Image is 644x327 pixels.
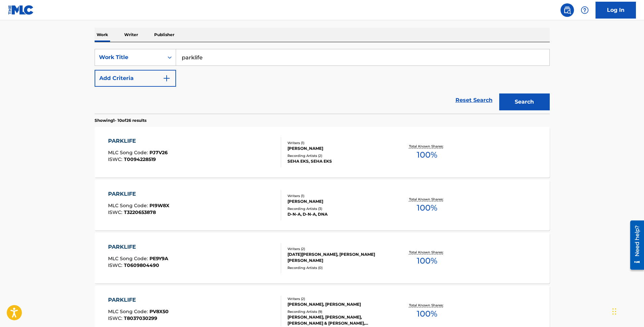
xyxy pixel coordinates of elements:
[108,149,149,156] span: MLC Song Code :
[417,308,437,320] span: 100 %
[124,156,156,162] span: T0094228519
[287,145,389,152] div: [PERSON_NAME]
[108,243,168,251] div: PARKLIFE
[287,251,389,264] div: [DATE][PERSON_NAME], [PERSON_NAME] [PERSON_NAME]
[417,149,437,161] span: 100 %
[149,202,169,209] span: PI9W8X
[561,3,574,17] a: Public Search
[149,255,168,262] span: PE9Y9A
[108,137,168,145] div: PARKLIFE
[287,198,389,205] div: [PERSON_NAME]
[409,144,445,149] p: Total Known Shares:
[287,301,389,307] div: [PERSON_NAME], [PERSON_NAME]
[108,209,124,215] span: ISWC :
[578,3,591,17] div: Help
[108,296,169,304] div: PARKLIFE
[287,296,389,301] div: Writers ( 2 )
[122,28,140,42] p: Writer
[152,28,176,42] p: Publisher
[287,265,389,270] div: Recording Artists ( 0 )
[581,6,589,14] img: help
[287,211,389,217] div: D-N-A, D-N-A, DNA
[452,93,496,108] a: Reset Search
[95,117,146,124] p: Showing 1 - 10 of 26 results
[108,156,124,162] span: ISWC :
[287,140,389,145] div: Writers ( 1 )
[95,70,176,87] button: Add Criteria
[287,158,389,164] div: SEHA EKS, SEHA EKS
[409,250,445,255] p: Total Known Shares:
[108,308,149,315] span: MLC Song Code :
[149,149,168,156] span: PJ7V26
[149,308,169,315] span: PV8X50
[287,309,389,314] div: Recording Artists ( 9 )
[610,295,644,327] iframe: Chat Widget
[287,314,389,326] div: [PERSON_NAME], [PERSON_NAME], [PERSON_NAME] & [PERSON_NAME], [PERSON_NAME], [PERSON_NAME], [PERSO...
[108,190,169,198] div: PARKLIFE
[124,315,157,321] span: T8037030299
[8,5,34,15] img: MLC Logo
[108,262,124,268] span: ISWC :
[612,301,616,322] div: Drag
[163,74,171,82] img: 9d2ae6d4665cec9f34b9.svg
[95,233,550,283] a: PARKLIFEMLC Song Code:PE9Y9AISWC:T0609804490Writers (2)[DATE][PERSON_NAME], [PERSON_NAME] [PERSON...
[108,202,149,209] span: MLC Song Code :
[108,255,149,262] span: MLC Song Code :
[287,246,389,251] div: Writers ( 2 )
[625,218,644,272] iframe: Resource Center
[95,28,110,42] p: Work
[287,153,389,158] div: Recording Artists ( 2 )
[124,209,156,215] span: T3220653878
[596,2,636,19] a: Log In
[417,202,437,214] span: 100 %
[409,303,445,308] p: Total Known Shares:
[99,53,160,61] div: Work Title
[124,262,159,268] span: T0609804490
[95,127,550,178] a: PARKLIFEMLC Song Code:PJ7V26ISWC:T0094228519Writers (1)[PERSON_NAME]Recording Artists (2)SEHA EKS...
[409,197,445,202] p: Total Known Shares:
[95,49,550,114] form: Search Form
[563,6,571,14] img: search
[95,180,550,230] a: PARKLIFEMLC Song Code:PI9W8XISWC:T3220653878Writers (1)[PERSON_NAME]Recording Artists (3)D-N-A, D...
[287,193,389,198] div: Writers ( 1 )
[499,93,550,110] button: Search
[417,255,437,267] span: 100 %
[108,315,124,321] span: ISWC :
[287,206,389,211] div: Recording Artists ( 3 )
